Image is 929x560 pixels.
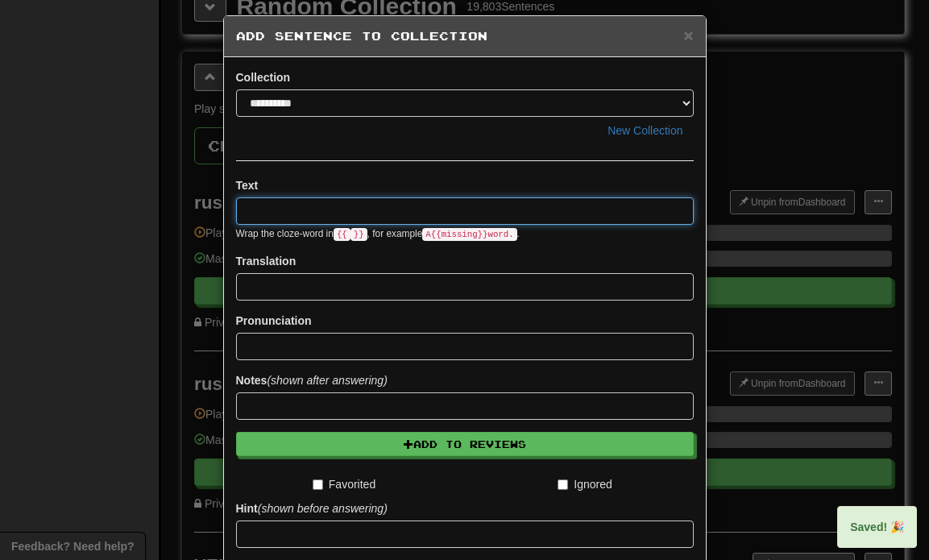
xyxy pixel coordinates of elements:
[334,228,350,241] code: {{
[236,432,694,456] button: Add to Reviews
[350,228,367,241] code: }}
[683,27,693,44] button: Close
[236,500,388,516] label: Hint
[236,313,312,329] label: Pronunciation
[258,502,388,515] em: (shown before answering)
[236,228,520,239] small: Wrap the cloze-word in , for example .
[236,372,388,388] label: Notes
[837,506,917,548] div: Saved! 🎉
[558,476,612,492] label: Ignored
[313,476,375,492] label: Favorited
[313,479,323,490] input: Favorited
[267,374,387,387] em: (shown after answering)
[236,28,694,44] h5: Add Sentence to Collection
[683,26,693,44] span: ×
[236,177,259,193] label: Text
[236,253,297,269] label: Translation
[558,479,568,490] input: Ignored
[597,117,693,144] button: New Collection
[236,69,291,85] label: Collection
[422,228,516,241] code: A {{ missing }} word.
